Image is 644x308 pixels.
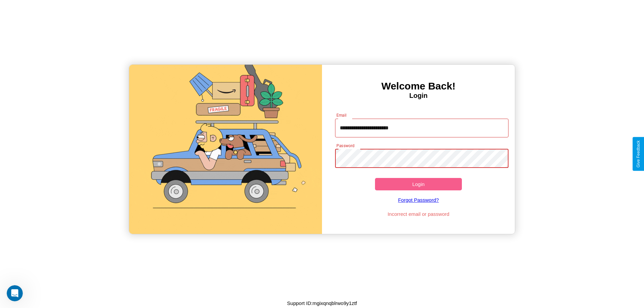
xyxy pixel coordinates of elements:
label: Password [336,143,354,148]
div: Give Feedback [636,140,641,168]
button: Login [375,178,462,190]
p: Incorrect email or password [332,209,505,219]
iframe: Intercom live chat [7,285,23,301]
label: Email [336,112,347,118]
h4: Login [322,92,515,100]
img: gif [129,65,322,234]
a: Forgot Password? [332,190,505,209]
p: Support ID: mgixqnqblrwo9y1ztf [287,299,357,308]
h3: Welcome Back! [322,80,515,92]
